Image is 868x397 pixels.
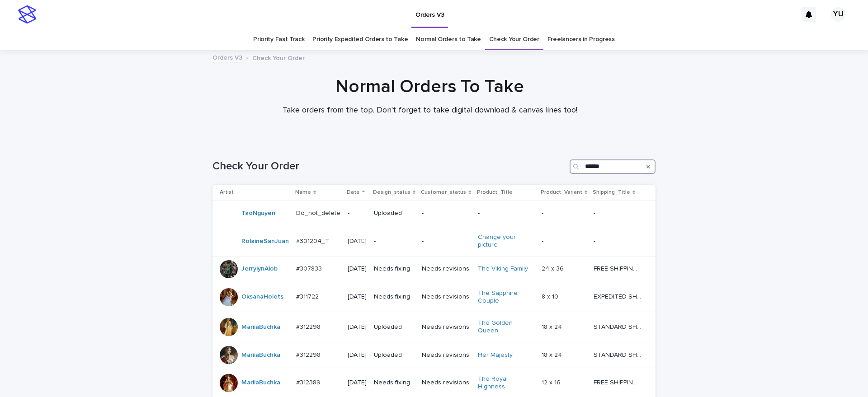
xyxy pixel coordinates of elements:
p: Needs revisions [422,379,470,387]
p: - [422,210,470,217]
p: STANDARD SHIPPING - Up to 4 weeks [594,350,643,359]
p: - [422,238,470,245]
p: Uploaded [374,323,415,331]
p: [DATE] [348,293,367,301]
p: Name [295,187,311,197]
a: Check Your Order [489,29,539,50]
p: Needs fixing [374,379,415,387]
p: 18 x 24 [542,350,564,359]
p: Uploaded [374,351,415,359]
p: Take orders from the top. Don't forget to take digital download & canvas lines too! [249,106,611,116]
p: #312389 [296,377,322,387]
h1: Check Your Order [212,160,566,173]
p: 8 x 10 [542,291,560,301]
a: The Sapphire Couple [478,290,534,305]
a: Change your picture [478,234,534,249]
p: Product_Variant [541,187,582,197]
p: - [348,210,367,217]
a: The Viking Family [478,265,528,273]
a: Priority Fast Track [253,29,304,50]
p: #312298 [296,322,322,331]
p: - [594,208,597,217]
a: The Golden Queen [478,319,534,335]
input: Search [570,159,656,174]
img: stacker-logo-s-only.png [18,5,36,23]
p: 12 x 16 [542,377,562,387]
p: EXPEDITED SHIPPING - preview in 1 business day; delivery up to 5 business days after your approval. [594,291,643,301]
a: JerrylynAlob [241,265,278,273]
p: FREE SHIPPING - preview in 1-2 business days, after your approval delivery will take 5-10 b.d., l... [594,263,643,273]
p: Design_status [373,187,410,197]
p: 18 x 24 [542,322,564,331]
a: Orders V3 [212,52,242,62]
p: Date [347,187,360,197]
p: Needs revisions [422,351,470,359]
p: - [594,236,597,245]
p: #311722 [296,291,321,301]
p: Needs revisions [422,323,470,331]
p: - [478,210,534,217]
p: [DATE] [348,351,367,359]
h1: Normal Orders To Take [208,76,651,98]
p: #312298 [296,350,322,359]
a: TaoNguyen [241,210,275,217]
a: The Royal Highness [478,375,534,391]
a: Normal Orders to Take [416,29,481,50]
a: Freelancers in Progress [547,29,615,50]
p: - [542,236,545,245]
p: FREE SHIPPING - preview in 1-2 business days, after your approval delivery will take 5-10 b.d. [594,377,643,387]
a: RolaineSanJuan [241,238,289,245]
a: Her Majesty [478,351,513,359]
p: [DATE] [348,323,367,331]
p: [DATE] [348,265,367,273]
tr: RolaineSanJuan #301204_T#301204_T [DATE]--Change your picture -- -- [212,226,656,257]
tr: JerrylynAlob #307833#307833 [DATE]Needs fixingNeeds revisionsThe Viking Family 24 x 3624 x 36 FRE... [212,256,656,282]
tr: TaoNguyen Do_not_deleteDo_not_delete -Uploaded---- -- [212,201,656,226]
p: Needs revisions [422,265,470,273]
p: #301204_T [296,236,331,245]
a: MariiaBuchka [241,351,280,359]
tr: OksanaHolets #311722#311722 [DATE]Needs fixingNeeds revisionsThe Sapphire Couple 8 x 108 x 10 EXP... [212,282,656,312]
p: #307833 [296,263,324,273]
p: Uploaded [374,210,415,217]
p: STANDARD SHIPPING - Up to 4 weeks [594,322,643,331]
p: [DATE] [348,238,367,245]
p: [DATE] [348,379,367,387]
p: Do_not_delete [296,208,342,217]
a: OksanaHolets [241,293,283,301]
a: MariiaBuchka [241,379,280,387]
p: 24 x 36 [542,263,566,273]
p: Customer_status [421,187,466,197]
p: Needs fixing [374,293,415,301]
p: - [542,208,545,217]
p: Shipping_Title [593,187,630,197]
a: MariiaBuchka [241,323,280,331]
a: Priority Expedited Orders to Take [312,29,408,50]
p: Product_Title [477,187,513,197]
p: Artist [220,187,234,197]
p: Needs fixing [374,265,415,273]
p: - [374,238,415,245]
tr: MariiaBuchka #312298#312298 [DATE]UploadedNeeds revisionsHer Majesty 18 x 2418 x 24 STANDARD SHIP... [212,342,656,368]
p: Needs revisions [422,293,470,301]
tr: MariiaBuchka #312298#312298 [DATE]UploadedNeeds revisionsThe Golden Queen 18 x 2418 x 24 STANDARD... [212,312,656,342]
div: YU [831,7,845,22]
p: Check Your Order [252,52,305,62]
